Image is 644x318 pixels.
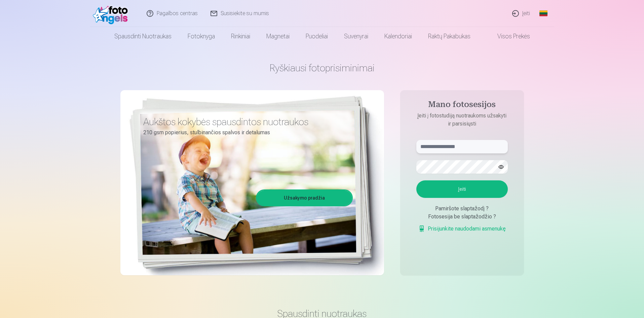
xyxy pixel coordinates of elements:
[418,225,506,233] a: Prisijunkite naudodami asmenukę
[416,205,508,213] div: Pamiršote slaptažodį ?
[106,27,180,46] a: Spausdinti nuotraukas
[257,190,352,205] a: Užsakymo pradžia
[258,27,298,46] a: Magnetai
[223,27,258,46] a: Rinkiniai
[143,116,348,128] h3: Aukštos kokybės spausdintos nuotraukos
[180,27,223,46] a: Fotoknyga
[143,128,348,137] p: 210 gsm popierius, stulbinančios spalvos ir detalumas
[410,100,515,112] h4: Mano fotosesijos
[416,180,508,198] button: Įeiti
[298,27,336,46] a: Puodeliai
[336,27,376,46] a: Suvenyrai
[93,3,131,24] img: /fa2
[376,27,420,46] a: Kalendoriai
[120,62,524,74] h1: Ryškiausi fotoprisiminimai
[416,213,508,221] div: Fotosesija be slaptažodžio ?
[410,112,515,128] p: Įeiti į fotostudiją nuotraukoms užsakyti ir parsisiųsti
[479,27,538,46] a: Visos prekės
[420,27,479,46] a: Raktų pakabukas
